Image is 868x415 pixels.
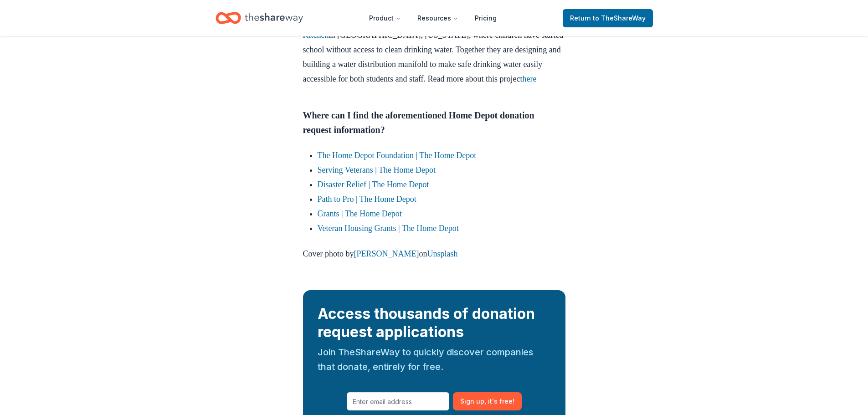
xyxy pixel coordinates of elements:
[523,74,537,83] a: here
[427,249,458,258] a: Unsplash
[410,9,466,27] button: Resources
[318,224,459,233] a: Veteran Housing Grants | The Home Depot
[318,195,416,204] a: Path to Pro | The Home Depot
[453,392,522,410] button: Sign up, it's free!
[318,345,551,374] div: Join TheShareWay to quickly discover companies that donate, entirely for free.
[362,7,504,29] nav: Main
[593,14,646,22] span: to TheShareWay
[362,9,408,27] button: Product
[347,392,449,410] input: Enter email address
[303,246,565,261] p: Cover photo by on
[467,9,504,27] a: Pricing
[303,108,565,137] h3: Where can I find the aforementioned Home Depot donation request information?
[318,180,429,189] a: Disaster Relief | The Home Depot
[303,13,565,86] p: Recently The Home Depot has partnered up with the nonprofit in [GEOGRAPHIC_DATA], [US_STATE], whe...
[318,165,436,174] a: Serving Veterans | The Home Depot
[563,9,653,27] a: Returnto TheShareWay
[318,209,402,218] a: Grants | The Home Depot
[318,305,551,341] div: Access thousands of donation request applications
[216,7,303,29] a: Home
[484,396,514,407] span: , it ' s free!
[354,249,419,258] a: [PERSON_NAME]
[570,13,646,24] span: Return
[318,151,477,160] a: The Home Depot Foundation | The Home Depot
